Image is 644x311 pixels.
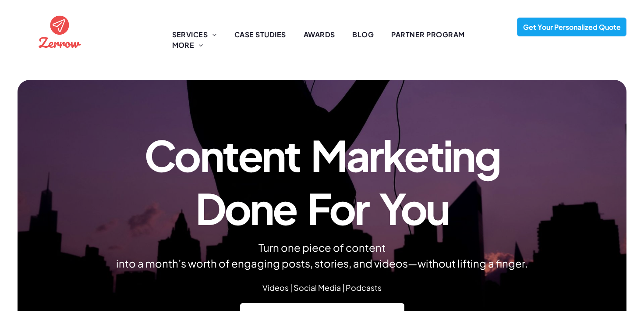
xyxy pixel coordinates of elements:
[116,257,528,270] span: into a month’s worth of engaging posts, stories, and videos—without lifting a finger.
[226,29,295,40] a: CASE STUDIES
[163,40,212,50] a: MORE
[382,29,473,40] a: PARTNER PROGRAM
[262,282,382,293] span: Videos | Social Media | Podcasts
[163,29,226,40] a: SERVICES
[343,29,382,40] a: BLOG
[258,241,386,254] span: Turn one piece of content
[195,181,449,234] span: Done For You
[295,29,344,40] a: AWARDS
[517,18,626,36] a: Get Your Personalized Quote
[36,8,83,55] img: the logo for zernow is a red circle with an airplane in it .
[144,128,500,181] span: Content Marketing
[520,18,624,36] span: Get Your Personalized Quote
